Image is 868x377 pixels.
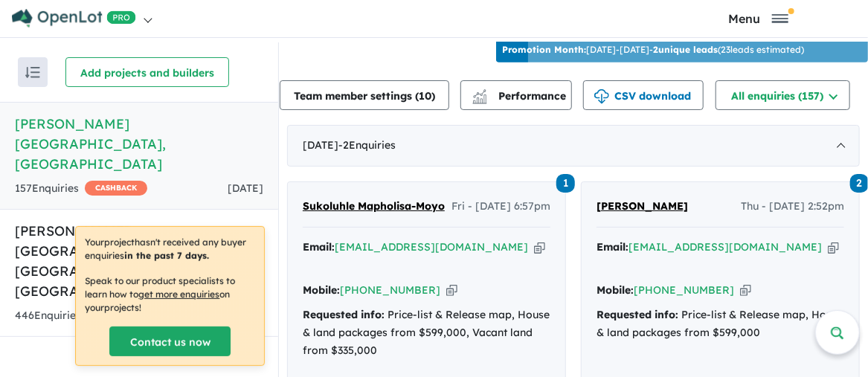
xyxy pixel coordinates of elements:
[138,289,219,300] u: get more enquiries
[583,80,704,110] button: CSV download
[335,240,528,254] a: [EMAIL_ADDRESS][DOMAIN_NAME]
[828,239,839,255] button: Copy
[653,11,864,25] button: Toggle navigation
[716,80,850,110] button: All enquiries (157)
[597,240,629,254] strong: Email:
[85,236,255,262] p: Your project hasn't received any buyer enquiries
[556,173,575,193] a: 1
[340,283,440,297] a: [PHONE_NUMBER]
[594,89,609,104] img: download icon
[419,89,431,103] span: 10
[12,9,136,28] img: Openlot PRO Logo White
[287,125,860,167] div: [DATE]
[502,43,804,57] p: [DATE] - [DATE] - ( 23 leads estimated)
[228,181,263,195] span: [DATE]
[472,94,487,104] img: bar-chart.svg
[634,283,734,297] a: [PHONE_NUMBER]
[303,240,335,254] strong: Email:
[338,138,396,152] span: - 2 Enquir ies
[629,240,822,254] a: [EMAIL_ADDRESS][DOMAIN_NAME]
[124,250,209,261] b: in the past 7 days.
[597,306,844,342] div: Price-list & Release map, House & land packages from $599,000
[597,308,678,321] strong: Requested info:
[15,114,263,174] h5: [PERSON_NAME][GEOGRAPHIC_DATA] , [GEOGRAPHIC_DATA]
[85,274,255,315] p: Speak to our product specialists to learn how to on your projects !
[451,198,550,216] span: Fri - [DATE] 6:57pm
[597,283,634,297] strong: Mobile:
[653,44,718,55] b: 2 unique leads
[460,80,572,110] button: Performance
[303,306,550,359] div: Price-list & Release map, House & land packages from $599,000, Vacant land from $335,000
[85,181,147,196] span: CASHBACK
[15,180,147,198] div: 157 Enquir ies
[597,198,688,216] a: [PERSON_NAME]
[15,307,223,325] div: 446 Enquir ies
[740,283,751,298] button: Copy
[15,221,263,301] h5: [PERSON_NAME][GEOGRAPHIC_DATA] - [GEOGRAPHIC_DATA] , [GEOGRAPHIC_DATA]
[109,326,231,356] a: Contact us now
[741,198,844,216] span: Thu - [DATE] 2:52pm
[473,89,486,97] img: line-chart.svg
[446,283,457,298] button: Copy
[303,283,340,297] strong: Mobile:
[65,57,229,87] button: Add projects and builders
[556,174,575,193] span: 1
[303,198,445,216] a: Sukoluhle Mapholisa-Moyo
[597,199,688,213] span: [PERSON_NAME]
[534,239,545,255] button: Copy
[303,199,445,213] span: Sukoluhle Mapholisa-Moyo
[25,67,40,78] img: sort.svg
[280,80,449,110] button: Team member settings (10)
[502,44,586,55] b: Promotion Month:
[475,89,566,103] span: Performance
[303,308,385,321] strong: Requested info:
